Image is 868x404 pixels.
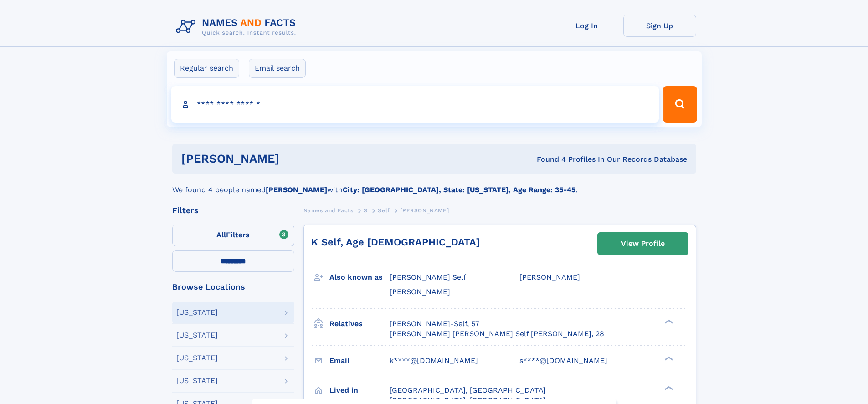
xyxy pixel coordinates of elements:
span: [PERSON_NAME] [400,207,449,214]
div: Browse Locations [172,283,294,291]
label: Regular search [174,59,239,78]
div: Found 4 Profiles In Our Records Database [408,154,687,164]
span: [PERSON_NAME] Self [390,273,466,281]
button: Search Button [663,86,697,123]
b: City: [GEOGRAPHIC_DATA], State: [US_STATE], Age Range: 35-45 [343,185,575,194]
a: [PERSON_NAME]-Self, 57 [390,319,479,329]
h1: [PERSON_NAME] [181,153,408,164]
a: S [364,205,368,216]
a: Log In [550,15,623,37]
div: Filters [172,206,294,215]
span: [PERSON_NAME] [519,273,580,281]
h3: Email [329,353,390,368]
div: We found 4 people named with . [172,174,696,195]
label: Filters [172,225,294,246]
a: Sign Up [623,15,696,37]
a: K Self, Age [DEMOGRAPHIC_DATA] [311,236,480,248]
div: [US_STATE] [176,377,218,384]
a: [PERSON_NAME] [PERSON_NAME] Self [PERSON_NAME], 28 [390,329,604,339]
div: ❯ [663,318,673,324]
h3: Relatives [329,316,390,332]
span: All [216,230,226,239]
h3: Also known as [329,270,390,285]
a: Names and Facts [303,205,354,216]
span: Self [378,207,390,214]
div: ❯ [663,355,673,361]
input: search input [171,86,659,123]
span: [PERSON_NAME] [390,287,450,296]
div: [US_STATE] [176,354,218,362]
h3: Lived in [329,383,390,398]
div: [US_STATE] [176,309,218,316]
div: [US_STATE] [176,332,218,339]
div: View Profile [621,233,665,254]
span: [GEOGRAPHIC_DATA], [GEOGRAPHIC_DATA] [390,386,546,394]
div: ❯ [663,385,673,391]
a: View Profile [598,233,688,255]
img: Logo Names and Facts [172,15,303,39]
label: Email search [249,59,306,78]
span: S [364,207,368,214]
b: [PERSON_NAME] [266,185,327,194]
a: Self [378,205,390,216]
